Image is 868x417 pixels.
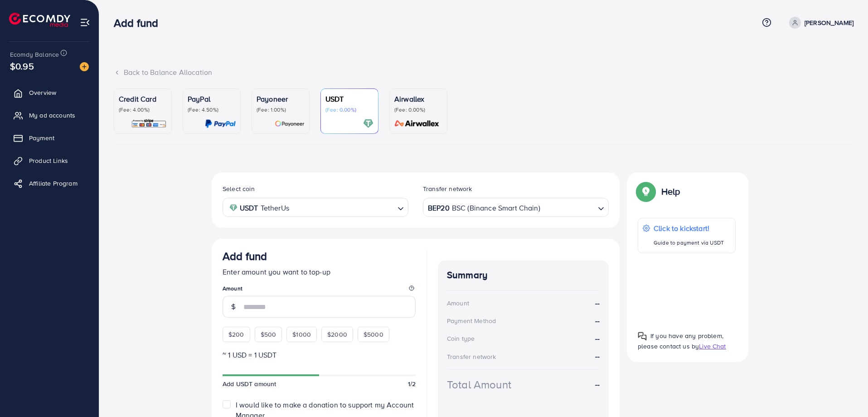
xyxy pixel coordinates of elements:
[452,201,540,215] span: BSC (Binance Smart Chain)
[7,83,92,102] a: Overview
[261,201,289,215] span: TetherUs
[327,330,347,339] span: $2000
[408,379,416,388] span: 1/2
[638,332,647,341] img: Popup guide
[80,17,90,28] img: menu
[119,93,167,104] p: Credit Card
[595,334,600,344] strong: --
[292,201,394,215] input: Search for option
[447,377,511,392] div: Total Amount
[786,17,853,29] a: [PERSON_NAME]
[29,111,75,120] span: My ad accounts
[447,352,496,361] div: Transfer network
[394,106,442,113] p: (Fee: 0.00%)
[7,106,92,124] a: My ad accounts
[223,349,416,360] p: ~ 1 USD = 1 USDT
[7,152,92,170] a: Product Links
[223,285,416,296] legend: Amount
[364,330,383,339] span: $5000
[10,59,34,73] span: $0.95
[29,133,54,142] span: Payment
[447,316,496,325] div: Payment Method
[595,316,600,326] strong: --
[392,118,442,129] img: card
[325,93,373,104] p: USDT
[223,266,416,277] p: Enter amount you want to top-up
[257,93,305,104] p: Payoneer
[223,379,276,388] span: Add USDT amount
[188,106,236,113] p: (Fee: 4.50%)
[29,179,78,188] span: Affiliate Program
[661,186,680,197] p: Help
[29,156,68,165] span: Product Links
[638,183,654,200] img: Popup guide
[699,342,726,351] span: Live Chat
[7,129,92,147] a: Payment
[240,201,258,215] strong: USDT
[292,330,311,339] span: $1000
[223,250,267,263] h3: Add fund
[638,331,723,351] span: If you have any problem, please contact us by
[223,198,408,216] div: Search for option
[423,184,472,193] label: Transfer network
[541,201,594,215] input: Search for option
[119,106,167,113] p: (Fee: 4.00%)
[229,204,238,212] img: coin
[595,298,600,309] strong: --
[114,67,853,78] div: Back to Balance Allocation
[595,351,600,361] strong: --
[447,270,600,281] h4: Summary
[9,13,70,27] img: logo
[654,223,724,234] p: Click to kickstart!
[131,118,167,129] img: card
[10,50,59,59] span: Ecomdy Balance
[428,201,450,215] strong: BEP20
[325,106,373,113] p: (Fee: 0.00%)
[261,330,276,339] span: $500
[275,118,305,129] img: card
[447,334,475,343] div: Coin type
[29,88,56,97] span: Overview
[7,174,92,192] a: Affiliate Program
[595,379,600,390] strong: --
[447,299,469,308] div: Amount
[394,93,442,104] p: Airwallex
[80,62,89,71] img: image
[205,118,236,129] img: card
[423,198,609,216] div: Search for option
[188,93,236,104] p: PayPal
[114,16,165,29] h3: Add fund
[805,17,853,28] p: [PERSON_NAME]
[257,106,305,113] p: (Fee: 1.00%)
[654,237,724,248] p: Guide to payment via USDT
[228,330,244,339] span: $200
[363,118,373,129] img: card
[223,184,255,193] label: Select coin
